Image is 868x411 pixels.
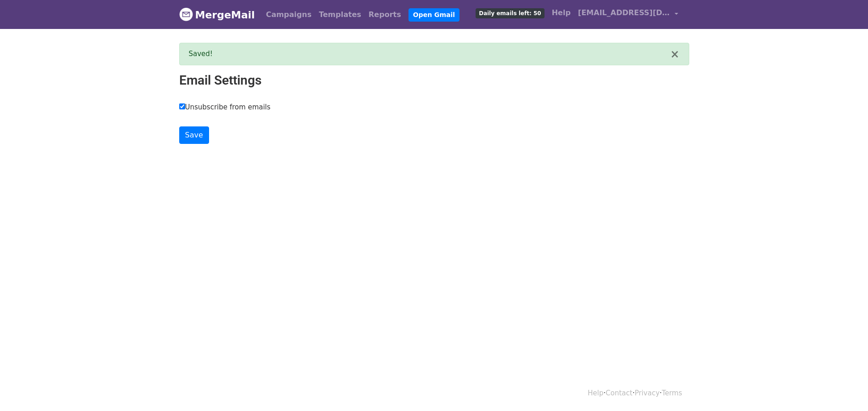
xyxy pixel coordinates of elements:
[189,49,670,59] div: Saved!
[662,389,682,397] a: Terms
[179,102,271,113] label: Unsubscribe from emails
[179,73,689,88] h2: Email Settings
[408,8,460,22] a: Open Gmail
[365,6,405,24] a: Reports
[179,103,185,109] input: Unsubscribe from emails
[179,126,209,144] input: Save
[606,389,632,397] a: Contact
[472,4,548,22] a: Daily emails left: 50
[588,389,603,397] a: Help
[578,7,670,18] span: [EMAIL_ADDRESS][DOMAIN_NAME]
[262,6,315,24] a: Campaigns
[574,4,682,25] a: [EMAIL_ADDRESS][DOMAIN_NAME]
[635,389,659,397] a: Privacy
[179,7,193,21] img: MergeMail logo
[476,8,544,18] span: Daily emails left: 50
[548,4,574,22] a: Help
[315,6,365,24] a: Templates
[670,49,679,60] button: ×
[179,5,255,24] a: MergeMail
